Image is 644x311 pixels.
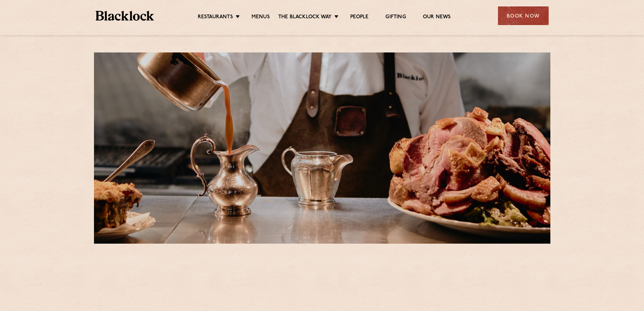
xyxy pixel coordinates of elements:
a: Our News [423,14,451,21]
a: The Blacklock Way [278,14,332,21]
a: Menus [252,14,270,21]
img: BL_Textured_Logo-footer-cropped.svg [96,11,154,21]
a: Restaurants [198,14,233,21]
a: Gifting [385,14,406,21]
a: People [350,14,368,21]
div: Book Now [498,6,549,25]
